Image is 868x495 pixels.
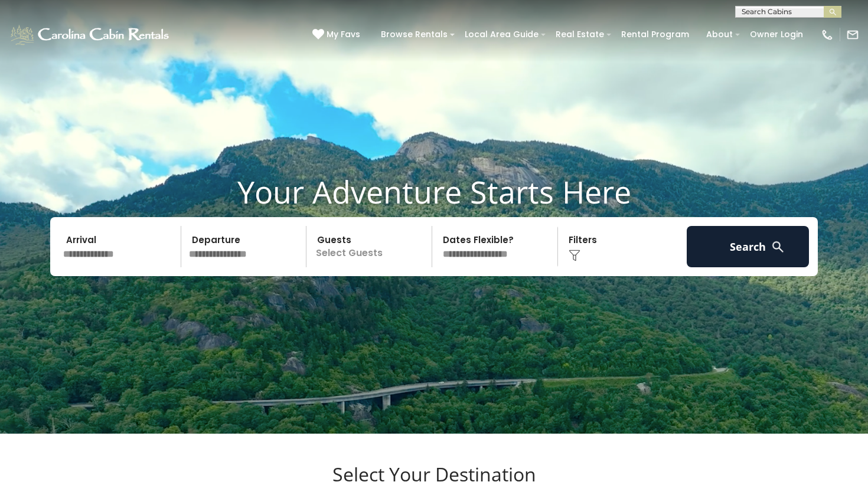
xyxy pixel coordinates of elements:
[744,25,809,44] a: Owner Login
[9,173,859,210] h1: Your Adventure Starts Here
[687,226,809,267] button: Search
[821,28,834,41] img: phone-regular-white.png
[771,240,785,254] img: search-regular-white.png
[310,226,432,267] p: Select Guests
[375,25,453,44] a: Browse Rentals
[569,250,580,261] img: filter--v1.png
[700,25,739,44] a: About
[459,25,544,44] a: Local Area Guide
[615,25,695,44] a: Rental Program
[9,23,172,47] img: White-1-1-2.png
[550,25,610,44] a: Real Estate
[312,28,363,41] a: My Favs
[846,28,859,41] img: mail-regular-white.png
[327,28,360,41] span: My Favs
